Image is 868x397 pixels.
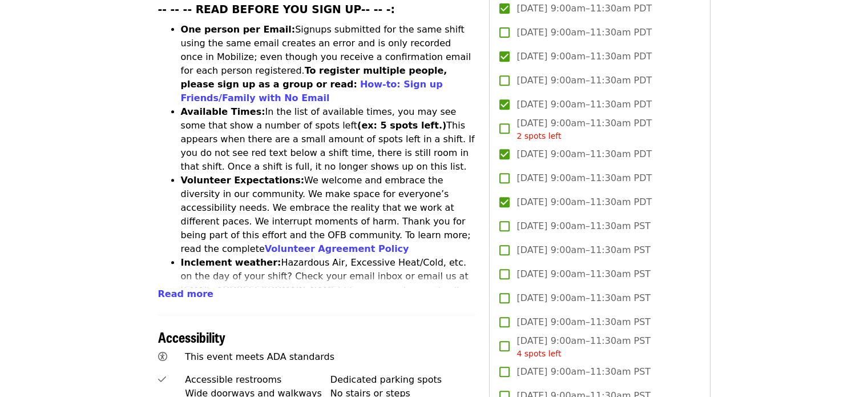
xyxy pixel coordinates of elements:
[516,334,651,360] span: [DATE] 9:00am–11:30am PST
[516,2,652,15] span: [DATE] 9:00am–11:30am PDT
[185,351,334,362] span: This event meets ADA standards
[357,120,446,131] strong: (ex: 5 spots left.)
[158,374,166,385] i: check icon
[181,174,476,256] li: We welcome and embrace the diversity in our community. We make space for everyone’s accessibility...
[516,131,561,141] span: 2 spots left
[158,327,225,347] span: Accessibility
[158,287,213,301] button: Read more
[516,315,651,329] span: [DATE] 9:00am–11:30am PST
[181,24,296,35] strong: One person per Email:
[330,373,476,387] div: Dedicated parking spots
[181,256,476,324] li: Hazardous Air, Excessive Heat/Cold, etc. on the day of your shift? Check your email inbox or emai...
[516,98,652,111] span: [DATE] 9:00am–11:30am PDT
[265,243,409,254] a: Volunteer Agreement Policy
[181,65,447,90] strong: To register multiple people, please sign up as a group or read:
[516,50,652,63] span: [DATE] 9:00am–11:30am PDT
[516,243,651,257] span: [DATE] 9:00am–11:30am PST
[516,171,652,185] span: [DATE] 9:00am–11:30am PDT
[181,106,265,117] strong: Available Times:
[181,257,281,268] strong: Inclement weather:
[181,105,476,174] li: In the list of available times, you may see some that show a number of spots left This appears wh...
[516,74,652,87] span: [DATE] 9:00am–11:30am PDT
[516,291,651,305] span: [DATE] 9:00am–11:30am PST
[181,79,443,103] a: How-to: Sign up Friends/Family with No Email
[516,219,651,233] span: [DATE] 9:00am–11:30am PST
[516,195,652,209] span: [DATE] 9:00am–11:30am PDT
[516,365,651,379] span: [DATE] 9:00am–11:30am PST
[158,288,213,299] span: Read more
[516,26,652,39] span: [DATE] 9:00am–11:30am PDT
[516,267,651,281] span: [DATE] 9:00am–11:30am PST
[158,3,395,15] strong: -- -- -- READ BEFORE YOU SIGN UP-- -- -:
[516,349,561,358] span: 4 spots left
[181,23,476,105] li: Signups submitted for the same shift using the same email creates an error and is only recorded o...
[516,147,652,161] span: [DATE] 9:00am–11:30am PDT
[158,351,167,362] i: universal-access icon
[516,117,652,142] span: [DATE] 9:00am–11:30am PDT
[181,175,305,186] strong: Volunteer Expectations:
[185,373,330,387] div: Accessible restrooms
